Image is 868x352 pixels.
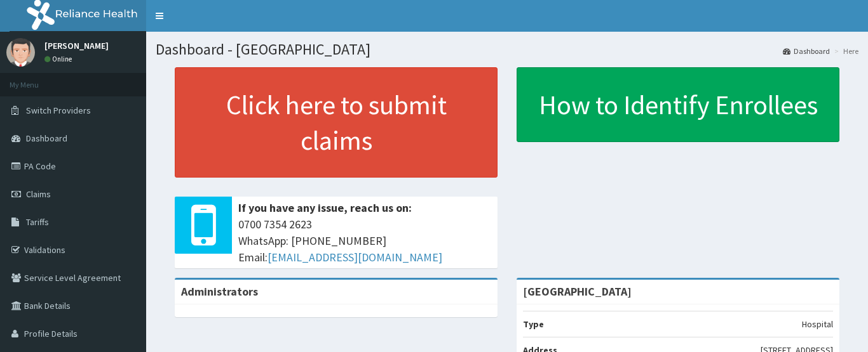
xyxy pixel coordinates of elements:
span: Dashboard [26,133,67,144]
a: Dashboard [783,46,830,56]
span: Switch Providers [26,105,91,116]
h1: Dashboard - [GEOGRAPHIC_DATA] [156,41,858,58]
span: Claims [26,188,51,200]
span: Tariffs [26,216,49,228]
a: [EMAIL_ADDRESS][DOMAIN_NAME] [268,250,442,264]
a: Click here to submit claims [175,67,498,178]
p: Hospital [802,318,833,330]
a: How to Identify Enrollees [517,67,839,142]
b: If you have any issue, reach us on: [238,200,412,215]
b: Type [523,318,544,330]
b: Administrators [181,284,258,299]
p: [PERSON_NAME] [44,41,109,50]
strong: [GEOGRAPHIC_DATA] [523,284,632,299]
span: 0700 7354 2623 WhatsApp: [PHONE_NUMBER] Email: [238,216,491,265]
li: Here [831,46,858,56]
a: Online [44,55,75,63]
img: User Image [6,38,35,67]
